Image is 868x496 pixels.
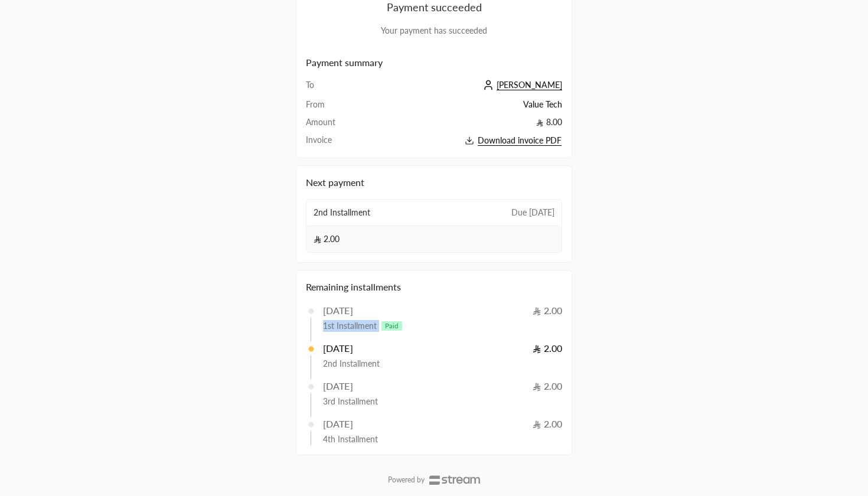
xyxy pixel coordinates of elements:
[323,417,353,431] div: [DATE]
[364,116,562,134] td: 8.00
[306,79,364,99] td: To
[480,80,562,90] a: [PERSON_NAME]
[314,207,370,218] span: 2nd Installment
[323,358,380,370] span: 2nd Installment
[533,305,562,316] span: 2.00
[511,207,554,218] span: Due [DATE]
[323,320,377,332] span: 1st Installment
[364,99,562,116] td: Value Tech
[323,304,353,318] div: [DATE]
[533,342,562,354] span: 2.00
[364,134,562,148] button: Download invoice PDF
[306,56,562,70] h2: Payment summary
[381,321,402,331] span: Paid
[497,80,562,90] span: [PERSON_NAME]
[306,175,562,190] div: Next payment
[306,116,364,134] td: Amount
[323,396,378,407] span: 3rd Installment
[306,99,364,116] td: From
[314,233,340,245] span: 2.00
[478,135,562,146] span: Download invoice PDF
[533,380,562,391] span: 2.00
[388,475,425,485] p: Powered by
[306,25,562,37] div: Your payment has succeeded
[323,341,353,355] div: [DATE]
[323,379,353,393] div: [DATE]
[306,134,364,148] td: Invoice
[533,418,562,429] span: 2.00
[323,433,378,445] span: 4th Installment
[306,280,562,294] div: Remaining installments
